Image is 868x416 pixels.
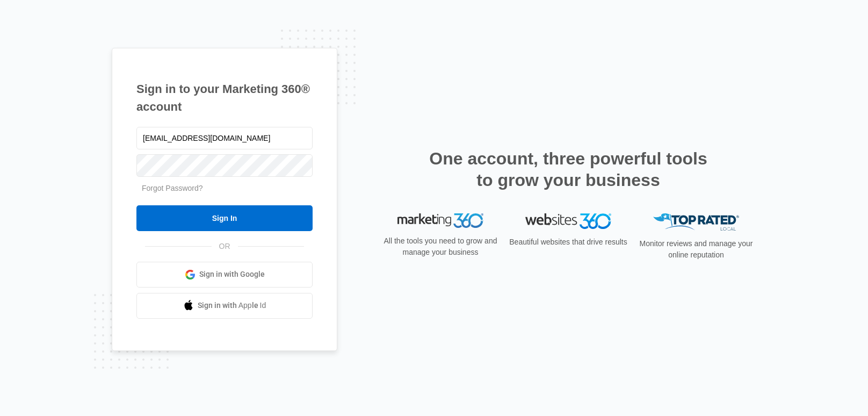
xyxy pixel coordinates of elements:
p: All the tools you need to grow and manage your business [380,235,501,258]
a: Sign in with Apple Id [136,293,313,319]
a: Sign in with Google [136,262,313,288]
input: Sign In [136,205,313,231]
img: Top Rated Local [653,213,739,231]
p: Monitor reviews and manage your online reputation [636,238,756,261]
input: Email [136,127,313,149]
span: Sign in with Google [199,269,265,280]
span: OR [212,241,238,252]
span: Sign in with Apple Id [198,300,266,311]
h2: One account, three powerful tools to grow your business [426,148,711,191]
a: Forgot Password? [142,184,203,192]
img: Marketing 360 [397,213,483,228]
p: Beautiful websites that drive results [508,236,628,248]
img: Websites 360 [525,213,611,229]
h1: Sign in to your Marketing 360® account [136,80,313,116]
